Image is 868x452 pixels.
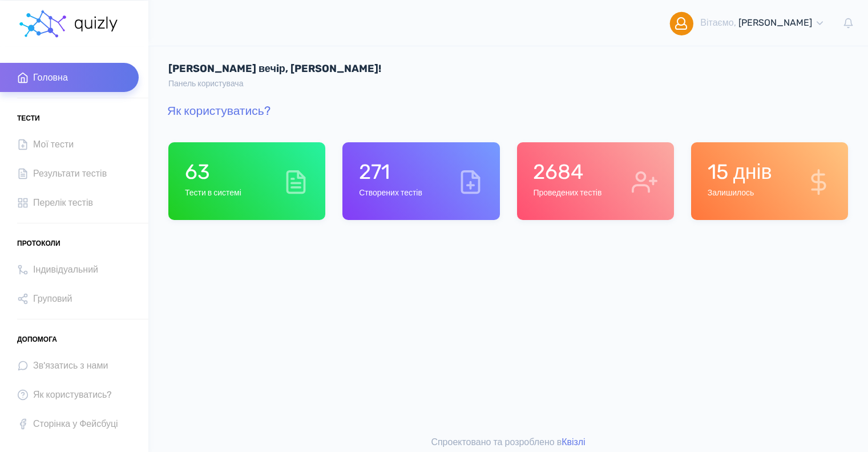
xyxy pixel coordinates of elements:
[342,142,499,220] a: 271 Створених тестів
[17,110,40,127] span: Тести
[17,1,120,46] a: homepage homepage
[33,358,108,373] span: Зв'язатись з нами
[185,189,241,198] h6: Тести в системі
[359,189,422,198] h6: Створених тестів
[533,189,601,198] h6: Проведених тестів
[359,159,422,184] h1: 271
[167,103,271,118] a: Як користуватись?
[33,70,68,85] span: Головна
[185,159,241,184] h1: 63
[168,78,243,90] li: Панель користувача
[33,387,112,402] span: Як користуватись?
[33,137,74,152] span: Мої тести
[74,17,120,31] img: homepage
[708,159,772,184] h1: 15 днів
[691,142,848,220] a: 15 днів Залишилось
[168,63,558,75] h4: [PERSON_NAME] вечiр, [PERSON_NAME]!
[708,189,772,198] h6: Залишилось
[33,291,72,306] span: Груповий
[168,142,325,220] a: 63 Тести в системі
[533,159,601,184] h1: 2684
[33,262,98,277] span: Індивідуальний
[168,78,243,90] nav: breadcrumb
[33,166,107,181] span: Результати тестів
[17,7,68,41] img: homepage
[738,17,812,28] span: [PERSON_NAME]
[33,416,118,431] span: Сторінка у Фейсбуці
[517,142,674,220] a: 2684 Проведених тестів
[17,235,60,252] span: Протоколи
[33,195,93,210] span: Перелік тестів
[562,437,585,447] a: Квізлі
[17,331,57,348] span: Допомога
